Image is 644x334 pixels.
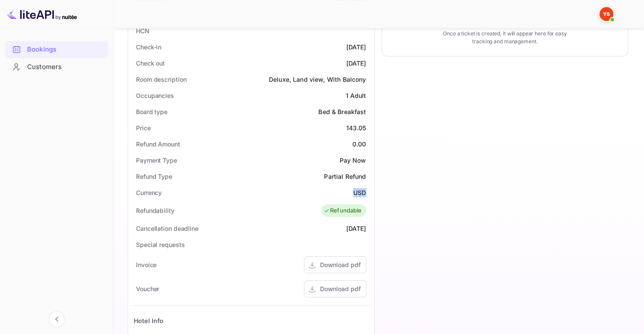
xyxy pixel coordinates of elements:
button: Collapse navigation [49,311,65,327]
ya-tr-span: HCN [136,27,150,35]
ya-tr-span: Special requests [136,241,184,248]
a: Customers [5,59,108,75]
a: Bookings [5,41,108,57]
ya-tr-span: Room description [136,76,186,83]
ya-tr-span: Check out [136,59,165,67]
ya-tr-span: USD [353,189,366,196]
ya-tr-span: Deluxe, Land view, With Balcony [269,76,366,83]
div: 0.00 [352,139,366,149]
img: Yandex Support [599,7,613,21]
ya-tr-span: Download pdf [320,261,361,268]
ya-tr-span: Bed & Breakfast [318,108,366,115]
ya-tr-span: 1 Adult [345,92,366,99]
div: Bookings [5,41,108,58]
ya-tr-span: Voucher [136,285,159,292]
ya-tr-span: Currency [136,189,162,196]
ya-tr-span: Partial Refund [324,173,366,180]
ya-tr-span: Pay Now [339,157,366,164]
ya-tr-span: Cancellation deadline [136,225,198,232]
div: [DATE] [346,224,366,233]
ya-tr-span: Download pdf [320,285,361,292]
ya-tr-span: Refundability [136,207,174,214]
ya-tr-span: Occupancies [136,92,174,99]
div: 143.05 [346,123,366,132]
ya-tr-span: Hotel Info [134,317,164,324]
ya-tr-span: Price [136,124,151,132]
ya-tr-span: Once a ticket is created, it will appear here for easy tracking and management. [439,30,571,45]
ya-tr-span: Check-in [136,43,161,51]
ya-tr-span: Customers [27,62,62,72]
ya-tr-span: Refund Type [136,173,172,180]
ya-tr-span: Board type [136,108,167,115]
ya-tr-span: Payment Type [136,157,177,164]
div: [DATE] [346,42,366,52]
ya-tr-span: Bookings [27,45,56,55]
ya-tr-span: Invoice [136,261,157,268]
div: [DATE] [346,59,366,68]
ya-tr-span: Refundable [330,206,362,215]
img: LiteAPI logo [7,7,77,21]
div: Customers [5,59,108,76]
ya-tr-span: Refund Amount [136,140,180,148]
